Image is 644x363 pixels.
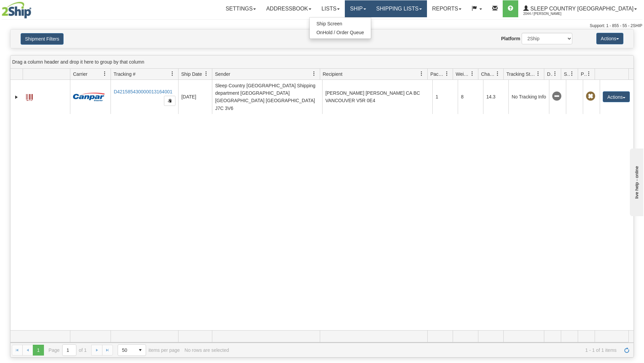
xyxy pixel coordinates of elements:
span: items per page [118,344,180,356]
iframe: chat widget [628,147,643,216]
span: Sleep Country [GEOGRAPHIC_DATA] [529,6,634,12]
div: No rows are selected [185,347,229,353]
a: Ship Screen [310,19,371,28]
a: Delivery Status filter column settings [549,68,561,80]
a: Charge filter column settings [492,68,503,80]
label: Platform [501,35,520,42]
a: Pickup Status filter column settings [583,68,595,80]
button: Shipment Filters [21,33,64,45]
a: Tracking Status filter column settings [532,68,544,80]
span: Ship Screen [316,21,342,26]
span: Sender [215,71,230,77]
span: 2044 / [PERSON_NAME] [523,10,574,17]
a: Recipient filter column settings [416,68,427,80]
span: Pickup Not Assigned [586,92,595,101]
span: Page sizes drop down [118,344,146,356]
span: 1 - 1 of 1 items [234,347,617,353]
a: Addressbook [261,0,316,17]
img: 14 - Canpar [73,93,105,101]
a: Label [26,91,33,102]
a: Ship Date filter column settings [200,68,212,80]
div: grid grouping header [10,55,634,69]
td: [PERSON_NAME] [PERSON_NAME] CA BC VANCOUVER V5R 0E4 [322,80,432,114]
button: Actions [596,33,623,44]
a: Settings [220,0,261,17]
input: Page 1 [63,345,76,356]
span: No Tracking Info [552,92,562,101]
td: 1 [432,80,458,114]
td: 8 [458,80,483,114]
a: Weight filter column settings [467,68,478,80]
span: select [135,345,146,356]
a: Ship [345,0,371,17]
a: Packages filter column settings [441,68,453,80]
a: Shipping lists [371,0,427,17]
div: Support: 1 - 855 - 55 - 2SHIP [2,23,642,29]
a: D421585430000013164001 [114,89,172,94]
span: Page of 1 [49,344,87,356]
button: Actions [603,91,630,102]
td: Sleep Country [GEOGRAPHIC_DATA] Shipping department [GEOGRAPHIC_DATA] [GEOGRAPHIC_DATA] [GEOGRAPH... [212,80,322,114]
td: [DATE] [178,80,212,114]
span: Tracking Status [506,71,536,77]
a: Reports [427,0,467,17]
span: Delivery Status [547,71,553,77]
a: Carrier filter column settings [99,68,111,80]
span: Shipment Issues [564,71,570,77]
a: Sleep Country [GEOGRAPHIC_DATA] 2044 / [PERSON_NAME] [518,0,642,17]
span: Page 1 [33,345,44,356]
span: Pickup Status [581,71,587,77]
span: Weight [456,71,470,77]
td: No Tracking Info [508,80,549,114]
span: Charge [481,71,495,77]
button: Copy to clipboard [164,96,175,106]
span: OnHold / Order Queue [316,30,364,35]
a: Refresh [621,345,632,356]
span: Recipient [323,71,342,77]
td: 14.3 [483,80,508,114]
a: Shipment Issues filter column settings [566,68,578,80]
div: live help - online [5,6,63,11]
span: Ship Date [181,71,202,77]
a: Sender filter column settings [308,68,320,80]
img: logo2044.jpg [2,2,31,19]
span: Tracking # [114,71,136,77]
span: 50 [122,347,131,354]
a: Tracking # filter column settings [167,68,178,80]
span: Packages [430,71,445,77]
a: Lists [316,0,345,17]
span: Carrier [73,71,88,77]
a: OnHold / Order Queue [310,28,371,37]
a: Expand [13,94,20,100]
